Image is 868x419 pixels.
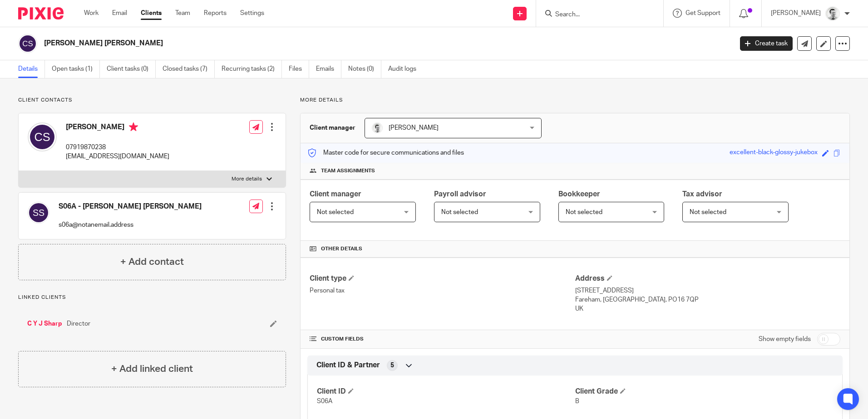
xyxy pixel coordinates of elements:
[107,60,156,78] a: Client tasks (0)
[18,97,286,104] p: Client contacts
[66,122,169,134] h4: [PERSON_NAME]
[52,60,100,78] a: Open tasks (1)
[321,167,375,175] span: Team assignments
[310,190,361,198] span: Client manager
[575,398,579,404] span: B
[575,274,840,283] h4: Address
[316,60,341,78] a: Emails
[66,143,169,152] p: 07919870238
[441,209,478,215] span: Not selected
[575,286,840,295] p: [STREET_ADDRESS]
[771,9,821,18] p: [PERSON_NAME]
[59,220,202,229] p: s06a@notanemail.address
[18,60,45,78] a: Details
[317,209,354,215] span: Not selected
[129,122,138,132] i: Primary
[434,190,486,198] span: Payroll advisor
[232,175,262,183] p: More details
[389,125,439,131] span: [PERSON_NAME]
[317,387,575,396] h4: Client ID
[310,286,575,295] p: Personal tax
[575,387,833,396] h4: Client Grade
[690,209,726,215] span: Not selected
[18,34,37,53] img: svg%3E
[289,60,309,78] a: Files
[112,9,127,18] a: Email
[310,123,355,132] h3: Client manager
[307,148,464,157] p: Master code for secure communications and files
[348,60,381,78] a: Notes (0)
[682,190,722,198] span: Tax advisor
[321,245,362,253] span: Other details
[240,9,264,18] a: Settings
[686,10,720,16] span: Get Support
[554,11,636,19] input: Search
[300,97,850,104] p: More details
[575,295,840,304] p: Fareham, [GEOGRAPHIC_DATA], PO16 7QP
[67,319,90,328] span: Director
[204,9,227,18] a: Reports
[18,7,64,19] img: Pixie
[575,304,840,313] p: UK
[310,274,575,283] h4: Client type
[825,6,840,21] img: Andy_2025.jpg
[317,398,332,404] span: S06A
[388,60,423,78] a: Audit logs
[163,60,215,78] a: Closed tasks (7)
[84,9,99,18] a: Work
[222,60,282,78] a: Recurring tasks (2)
[141,9,162,18] a: Clients
[566,209,602,215] span: Not selected
[175,9,190,18] a: Team
[27,319,62,328] a: C Y J Sharp
[28,202,49,224] img: svg%3E
[18,294,286,301] p: Linked clients
[759,335,811,344] label: Show empty fields
[59,202,202,211] h4: S06A - [PERSON_NAME] [PERSON_NAME]
[372,122,383,133] img: Andy_2025.jpg
[111,362,193,376] h4: + Add linked client
[390,361,394,370] span: 5
[730,148,818,158] div: excellent-black-glossy-jukebox
[740,36,793,51] a: Create task
[66,152,169,161] p: [EMAIL_ADDRESS][DOMAIN_NAME]
[316,361,380,370] span: Client ID & Partner
[310,336,575,343] h4: CUSTOM FIELDS
[44,39,590,48] h2: [PERSON_NAME] [PERSON_NAME]
[558,190,600,198] span: Bookkeeper
[28,122,57,151] img: svg%3E
[120,255,184,269] h4: + Add contact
